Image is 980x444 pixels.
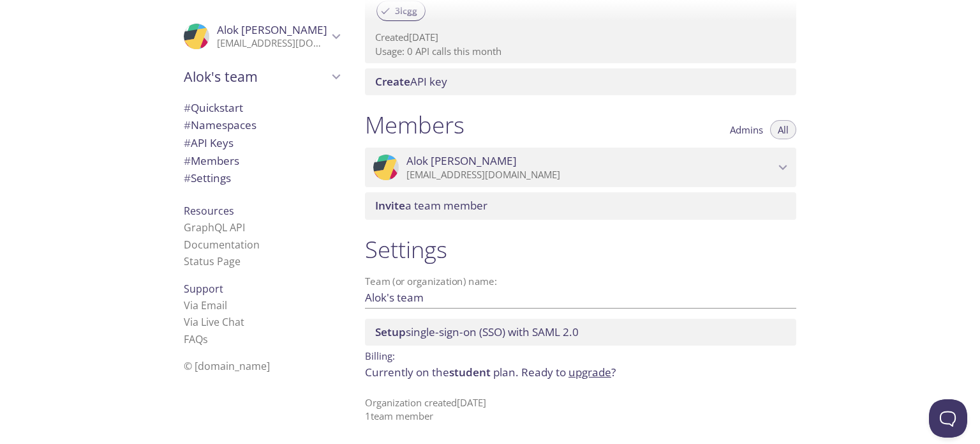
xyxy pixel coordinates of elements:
[174,134,350,152] div: API Keys
[184,100,243,115] span: Quickstart
[375,74,447,89] span: API key
[184,118,191,132] span: #
[375,198,487,213] span: a team member
[184,359,270,373] span: © [DOMAIN_NAME]
[449,365,491,379] span: student
[365,235,796,264] h1: Settings
[770,120,796,139] button: All
[184,135,191,150] span: #
[174,99,350,117] div: Quickstart
[406,169,775,181] p: [EMAIL_ADDRESS][DOMAIN_NAME]
[929,399,967,438] iframe: Help Scout Beacon - Open
[184,153,191,168] span: #
[365,111,464,139] h1: Members
[184,315,244,329] a: Via Live Chat
[375,325,579,339] span: single-sign-on (SSO) with SAML 2.0
[184,68,328,86] span: Alok's team
[217,37,328,50] p: [EMAIL_ADDRESS][DOMAIN_NAME]
[174,152,350,170] div: Members
[365,319,796,346] div: Setup SSO
[521,365,616,379] span: Ready to ?
[174,60,350,93] div: Alok's team
[184,238,260,252] a: Documentation
[722,120,771,139] button: Admins
[365,192,796,219] div: Invite a team member
[174,15,350,57] div: Alok Kumar
[174,169,350,187] div: Team Settings
[217,22,327,37] span: Alok [PERSON_NAME]
[365,346,796,364] p: Billing:
[365,68,796,95] div: Create API Key
[375,74,410,89] span: Create
[174,116,350,134] div: Namespaces
[184,282,223,296] span: Support
[184,135,234,150] span: API Keys
[365,277,498,286] label: Team (or organization) name:
[375,325,406,339] span: Setup
[184,298,227,312] a: Via Email
[365,148,796,187] div: Alok Kumar
[184,100,191,115] span: #
[375,31,786,44] p: Created [DATE]
[365,396,796,424] p: Organization created [DATE] 1 team member
[375,198,405,213] span: Invite
[375,45,786,58] p: Usage: 0 API calls this month
[406,154,517,168] span: Alok [PERSON_NAME]
[184,171,231,185] span: Settings
[184,118,256,132] span: Namespaces
[184,171,191,185] span: #
[184,254,241,268] a: Status Page
[184,204,234,218] span: Resources
[184,153,239,168] span: Members
[568,365,611,379] a: upgrade
[184,220,245,234] a: GraphQL API
[203,332,208,346] span: s
[184,332,208,346] a: FAQ
[365,364,796,381] p: Currently on the plan.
